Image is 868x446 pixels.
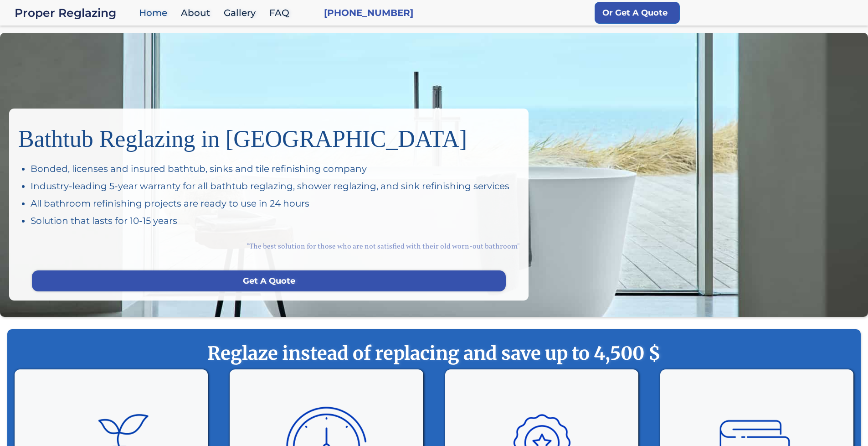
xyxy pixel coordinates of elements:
[26,342,842,365] strong: Reglaze instead of replacing and save up to 4,500 $
[18,232,519,261] div: "The best solution for those who are not satisfied with their old worn-out bathroom"
[31,197,519,210] div: All bathroom refinishing projects are ready to use in 24 hours
[324,6,413,19] a: [PHONE_NUMBER]
[31,214,519,227] div: Solution that lasts for 10-15 years
[15,6,134,19] div: Proper Reglazing
[134,3,176,23] a: Home
[219,3,265,23] a: Gallery
[15,6,134,19] a: home
[176,3,219,23] a: About
[32,270,506,291] a: Get A Quote
[31,162,519,175] div: Bonded, licenses and insured bathtub, sinks and tile refinishing company
[31,180,519,192] div: Industry-leading 5-year warranty for all bathtub reglazing, shower reglazing, and sink refinishin...
[265,3,298,23] a: FAQ
[18,118,519,153] h1: Bathtub Reglazing in [GEOGRAPHIC_DATA]
[595,2,680,24] a: Or Get A Quote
